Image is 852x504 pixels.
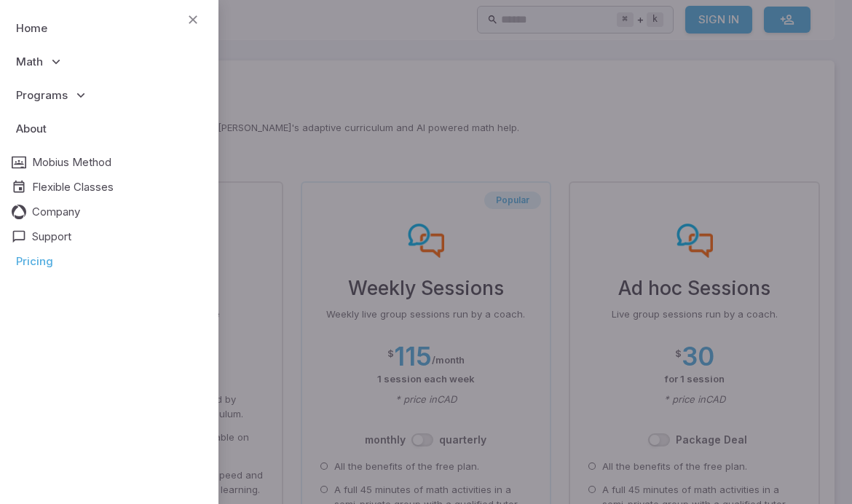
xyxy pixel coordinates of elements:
a: Home [12,12,207,45]
a: Flexible Classes [12,179,207,195]
a: Support [12,229,207,245]
span: About [16,121,47,137]
span: Mobius Method [32,154,111,170]
a: Company [12,204,207,220]
span: Company [32,204,80,220]
span: Support [32,229,71,245]
span: Flexible Classes [32,179,114,195]
span: Programs [16,87,68,103]
a: Mobius Method [12,154,207,170]
a: Pricing [12,245,207,278]
span: Math [16,54,43,70]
